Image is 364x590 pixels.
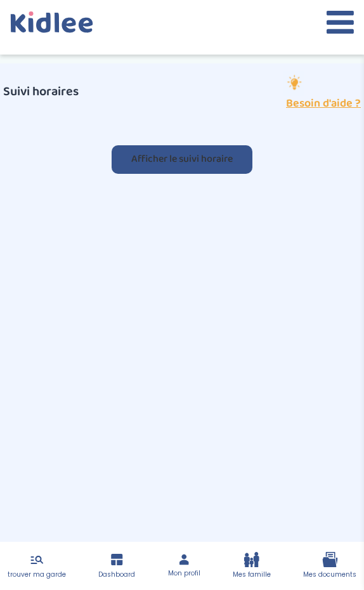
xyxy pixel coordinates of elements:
a: Mes documents [303,552,356,580]
img: tutorial_icon.PNG [283,71,304,96]
a: Mon profil [168,553,200,579]
span: Mes famille [233,570,271,580]
a: Besoin d'aide ? [286,73,361,110]
span: Mon profil [168,568,200,579]
span: Mes documents [303,570,356,580]
button: Afficher le suivi horaire [112,145,252,174]
span: Suivi horaires [3,84,79,98]
span: trouver ma garde [8,570,66,580]
a: Mes famille [233,552,271,580]
a: Dashboard [98,552,135,580]
span: Dashboard [98,570,135,580]
a: trouver ma garde [8,552,66,580]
